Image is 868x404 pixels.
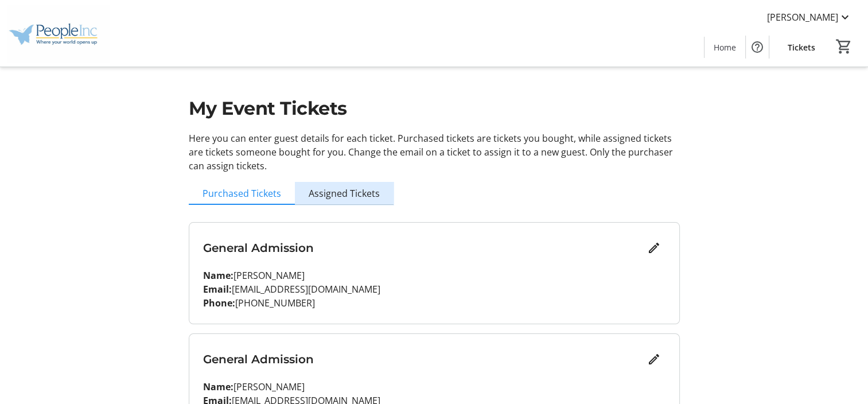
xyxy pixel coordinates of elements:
span: Tickets [788,41,815,53]
span: Purchased Tickets [203,189,281,198]
button: Help [746,36,769,59]
img: People Inc.'s Logo [7,5,109,62]
a: Home [704,37,745,58]
h1: My Event Tickets [189,95,680,122]
a: Tickets [779,37,824,58]
h3: General Admission [203,239,643,257]
p: [PERSON_NAME] [203,269,665,282]
button: [PERSON_NAME] [758,8,861,26]
h3: General Admission [203,351,643,368]
strong: Name: [203,269,233,282]
span: Assigned Tickets [309,189,380,198]
p: [PHONE_NUMBER] [203,296,665,310]
strong: Name: [203,380,233,393]
p: [PERSON_NAME] [203,380,665,394]
p: Here you can enter guest details for each ticket. Purchased tickets are tickets you bought, while... [189,131,680,173]
p: [EMAIL_ADDRESS][DOMAIN_NAME] [203,282,665,296]
button: Edit [643,348,665,371]
button: Edit [643,236,665,259]
span: [PERSON_NAME] [767,10,838,24]
span: Home [714,41,736,53]
strong: Phone: [203,297,235,309]
strong: Email: [203,283,232,296]
button: Cart [834,36,854,57]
